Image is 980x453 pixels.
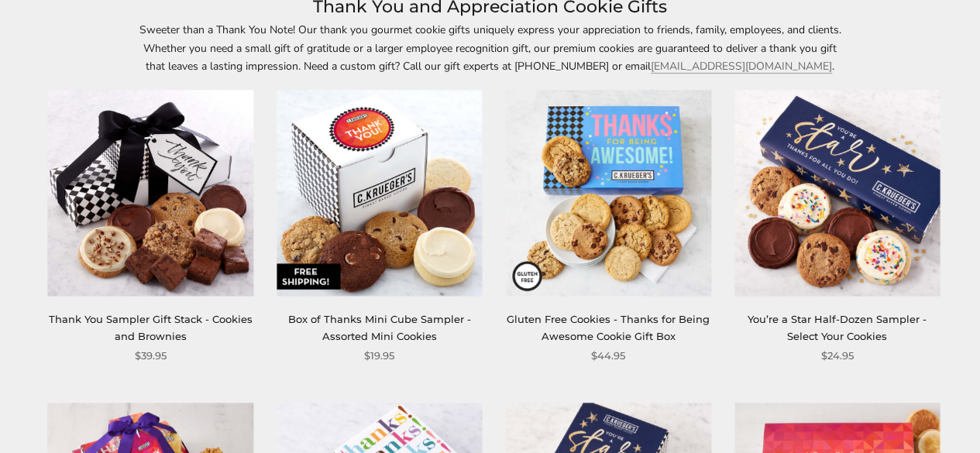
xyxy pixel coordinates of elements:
[134,21,847,74] p: Sweeter than a Thank You Note! Our thank you gourmet cookie gifts uniquely express your appreciat...
[506,91,711,296] img: Gluten Free Cookies - Thanks for Being Awesome Cookie Gift Box
[48,91,253,296] img: Thank You Sampler Gift Stack - Cookies and Brownies
[277,91,482,296] img: Box of Thanks Mini Cube Sampler - Assorted Mini Cookies
[591,348,625,364] span: $44.95
[288,313,471,341] a: Box of Thanks Mini Cube Sampler - Assorted Mini Cookies
[49,313,253,341] a: Thank You Sampler Gift Stack - Cookies and Brownies
[651,59,832,74] a: [EMAIL_ADDRESS][DOMAIN_NAME]
[135,348,167,364] span: $39.95
[12,394,160,441] iframe: Sign Up via Text for Offers
[734,91,940,296] img: You’re a Star Half-Dozen Sampler - Select Your Cookies
[748,313,927,341] a: You’re a Star Half-Dozen Sampler - Select Your Cookies
[507,313,710,341] a: Gluten Free Cookies - Thanks for Being Awesome Cookie Gift Box
[364,348,394,364] span: $19.95
[821,348,854,364] span: $24.95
